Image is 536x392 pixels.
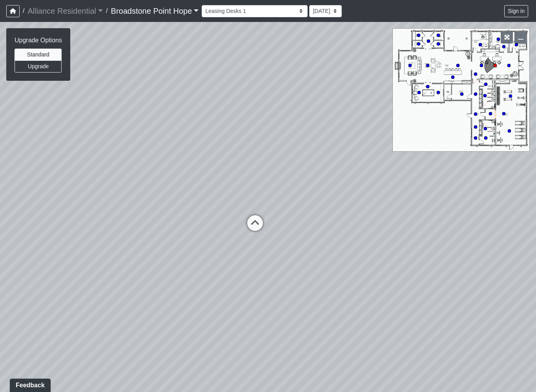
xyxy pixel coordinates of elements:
iframe: Ybug feedback widget [6,376,55,392]
a: Broadstone Point Hope [111,3,199,19]
button: Upgrade [15,60,62,73]
span: / [20,3,27,19]
h6: Upgrade Options [15,36,62,44]
button: Standard [15,49,62,61]
a: Alliance Residential [27,3,103,19]
span: / [103,3,111,19]
button: Sign in [504,5,528,17]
